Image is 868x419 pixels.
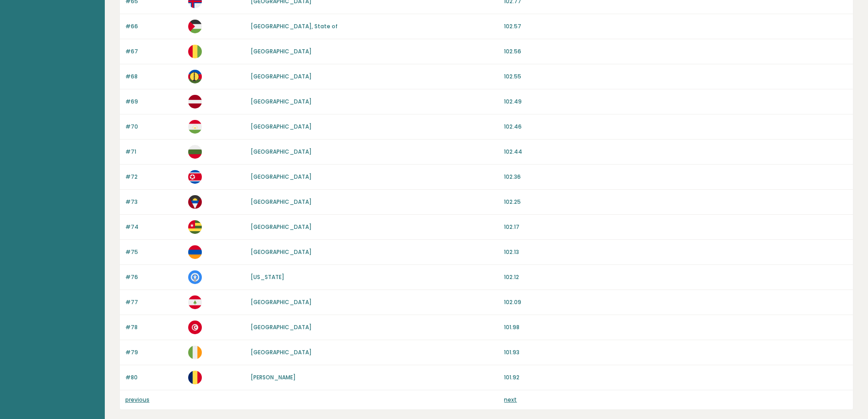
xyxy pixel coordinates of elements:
[251,348,312,356] a: [GEOGRAPHIC_DATA]
[125,198,183,206] p: #73
[125,248,183,256] p: #75
[188,95,202,109] img: lv.svg
[125,373,183,382] p: #80
[125,396,149,403] a: previous
[251,298,312,306] a: [GEOGRAPHIC_DATA]
[188,120,202,134] img: tj.svg
[188,70,202,83] img: nc.svg
[504,47,847,56] p: 102.56
[504,123,847,131] p: 102.46
[125,298,183,306] p: #77
[251,323,312,331] a: [GEOGRAPHIC_DATA]
[125,173,183,181] p: #72
[251,373,296,381] a: [PERSON_NAME]
[188,346,202,359] img: ie.svg
[188,195,202,209] img: ag.svg
[504,173,847,181] p: 102.36
[504,22,847,31] p: 102.57
[251,148,312,155] a: [GEOGRAPHIC_DATA]
[125,22,183,31] p: #66
[125,98,183,106] p: #69
[188,245,202,259] img: am.svg
[504,323,847,331] p: 101.98
[251,248,312,256] a: [GEOGRAPHIC_DATA]
[125,348,183,357] p: #79
[125,273,183,281] p: #76
[504,223,847,231] p: 102.17
[188,45,202,58] img: gn.svg
[504,72,847,81] p: 102.55
[504,298,847,306] p: 102.09
[504,98,847,106] p: 102.49
[504,273,847,281] p: 102.12
[188,295,202,309] img: lb.svg
[251,47,312,55] a: [GEOGRAPHIC_DATA]
[125,148,183,156] p: #71
[188,220,202,234] img: tg.svg
[504,198,847,206] p: 102.25
[504,396,517,403] a: next
[251,198,312,206] a: [GEOGRAPHIC_DATA]
[251,72,312,80] a: [GEOGRAPHIC_DATA]
[504,148,847,156] p: 102.44
[125,123,183,131] p: #70
[125,223,183,231] p: #74
[188,145,202,159] img: bg.svg
[251,98,312,105] a: [GEOGRAPHIC_DATA]
[251,223,312,231] a: [GEOGRAPHIC_DATA]
[251,123,312,130] a: [GEOGRAPHIC_DATA]
[125,47,183,56] p: #67
[251,22,338,30] a: [GEOGRAPHIC_DATA], State of
[188,170,202,184] img: kp.svg
[188,321,202,334] img: tn.svg
[251,173,312,181] a: [GEOGRAPHIC_DATA]
[251,273,284,281] a: [US_STATE]
[125,72,183,81] p: #68
[188,270,202,284] img: mp.svg
[504,248,847,256] p: 102.13
[504,348,847,357] p: 101.93
[504,373,847,382] p: 101.92
[188,20,202,33] img: ps.svg
[188,371,202,384] img: td.svg
[125,323,183,331] p: #78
